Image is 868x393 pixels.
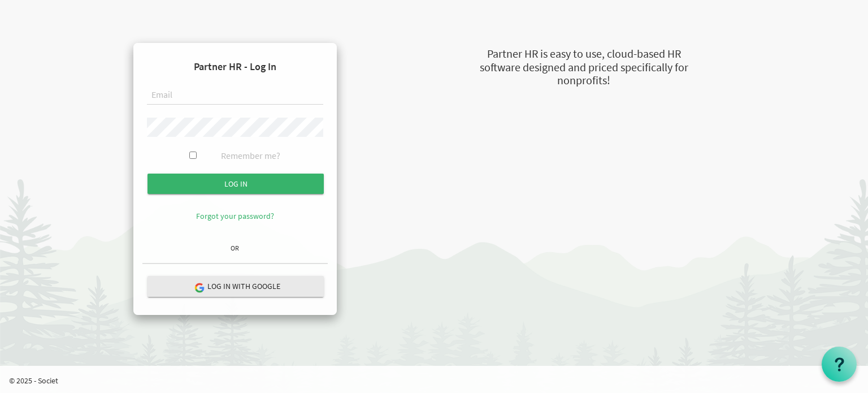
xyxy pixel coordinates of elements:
[194,282,204,292] img: google-logo.png
[147,276,324,297] button: Log in with Google
[221,149,280,162] label: Remember me?
[196,211,274,221] a: Forgot your password?
[147,174,324,194] input: Log in
[423,72,745,89] div: nonprofits!
[147,86,323,105] input: Email
[9,375,868,386] p: © 2025 - Societ
[423,46,745,62] div: Partner HR is easy to use, cloud-based HR
[142,52,328,81] h4: Partner HR - Log In
[423,59,745,76] div: software designed and priced specifically for
[142,244,328,252] h6: OR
